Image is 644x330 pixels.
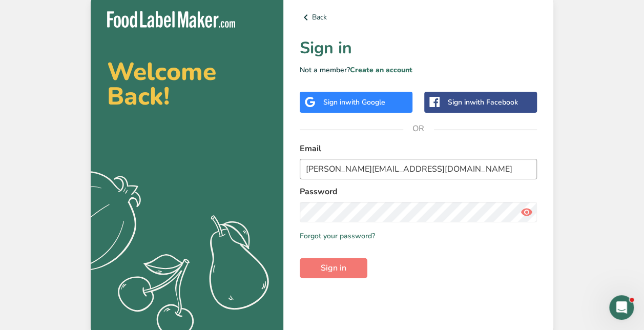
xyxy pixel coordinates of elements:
[448,97,518,108] div: Sign in
[107,11,235,28] img: Food Label Maker
[107,59,267,109] h2: Welcome Back!
[403,113,434,144] span: OR
[350,65,412,75] a: Create an account
[609,295,634,320] iframe: Intercom live chat
[300,142,537,155] label: Email
[300,36,537,60] h1: Sign in
[345,97,385,107] span: with Google
[470,97,518,107] span: with Facebook
[300,65,537,75] p: Not a member?
[323,97,385,108] div: Sign in
[300,258,367,278] button: Sign in
[321,262,346,274] span: Sign in
[300,159,537,179] input: Enter Your Email
[300,231,375,241] a: Forgot your password?
[300,185,537,198] label: Password
[300,11,537,24] a: Back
